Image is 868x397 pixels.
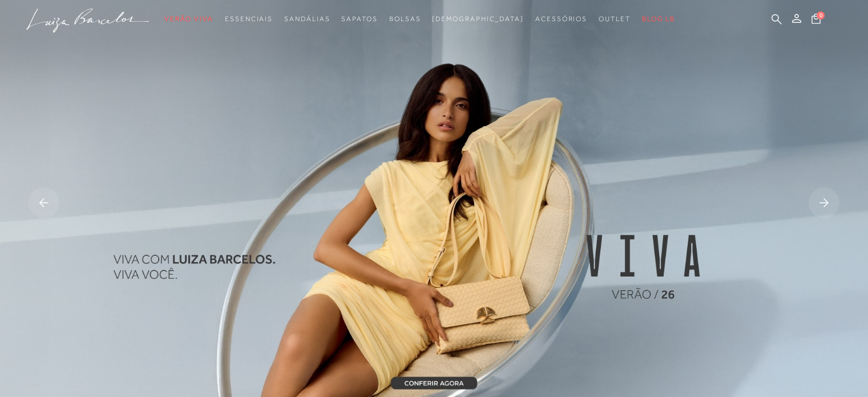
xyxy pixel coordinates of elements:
a: noSubCategoriesText [599,9,631,30]
button: 0 [808,13,824,28]
a: noSubCategoriesText [535,9,587,30]
a: noSubCategoriesText [341,9,377,30]
span: Sandálias [284,15,330,23]
a: noSubCategoriesText [432,9,524,30]
span: Verão Viva [164,15,213,23]
a: noSubCategoriesText [164,9,213,30]
span: Sapatos [341,15,377,23]
span: Essenciais [225,15,273,23]
span: [DEMOGRAPHIC_DATA] [432,15,524,23]
a: BLOG LB [642,9,675,30]
a: noSubCategoriesText [225,9,273,30]
span: Outlet [599,15,631,23]
span: Acessórios [535,15,587,23]
a: noSubCategoriesText [389,9,421,30]
span: BLOG LB [642,15,675,23]
span: 0 [817,11,825,19]
span: Bolsas [389,15,421,23]
a: noSubCategoriesText [284,9,330,30]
